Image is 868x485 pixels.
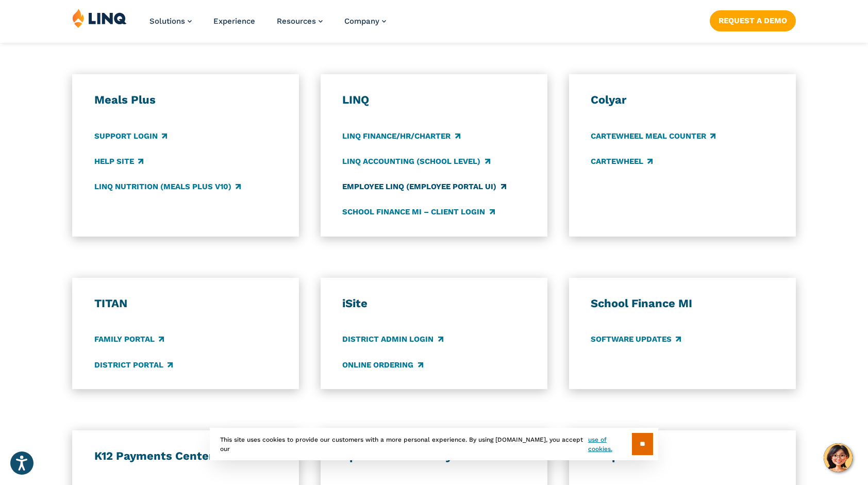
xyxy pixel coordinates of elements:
a: District Admin Login [342,334,443,345]
a: CARTEWHEEL [591,156,653,167]
h3: LINQ [342,93,525,107]
nav: Button Navigation [710,8,796,31]
a: Solutions [149,16,192,26]
button: Hello, have a question? Let’s chat. [824,443,853,472]
h3: School Finance MI [591,296,774,311]
a: Request a Demo [710,10,796,31]
div: This site uses cookies to provide our customers with a more personal experience. By using [DOMAIN... [210,428,658,460]
span: Resources [277,16,316,26]
a: Company [344,16,386,26]
a: Help Site [94,156,143,167]
a: LINQ Finance/HR/Charter [342,130,460,142]
a: Family Portal [94,334,164,345]
a: School Finance MI – Client Login [342,206,494,218]
img: LINQ | K‑12 Software [72,8,127,28]
a: CARTEWHEEL Meal Counter [591,130,715,142]
a: Experience [213,16,255,26]
a: LINQ Nutrition (Meals Plus v10) [94,181,241,192]
a: Employee LINQ (Employee Portal UI) [342,181,506,192]
a: Online Ordering [342,359,423,371]
a: District Portal [94,359,173,371]
h3: Colyar [591,93,774,107]
a: Support Login [94,130,167,142]
span: Solutions [149,16,185,26]
a: LINQ Accounting (school level) [342,156,490,167]
a: Software Updates [591,334,681,345]
nav: Primary Navigation [149,8,386,42]
h3: Meals Plus [94,93,277,107]
h3: TITAN [94,296,277,311]
h3: iSite [342,296,525,311]
a: use of cookies. [588,435,632,454]
span: Company [344,16,379,26]
a: Resources [277,16,323,26]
